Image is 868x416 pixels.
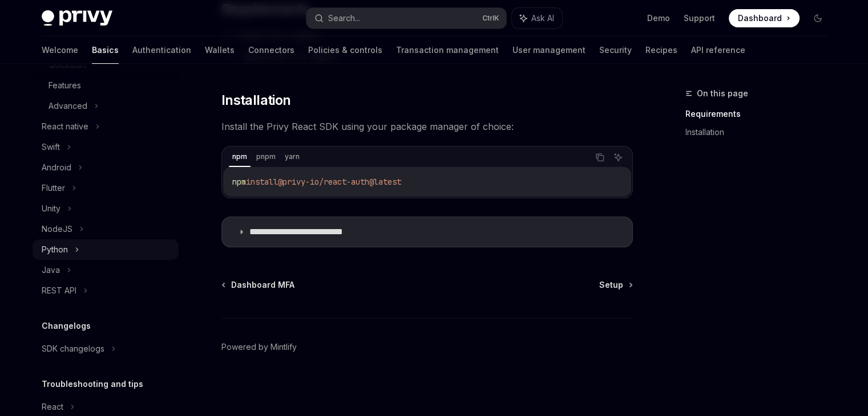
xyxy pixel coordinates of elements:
div: React native [42,120,88,133]
div: Java [42,263,60,277]
div: npm [229,150,251,164]
div: yarn [281,150,303,164]
span: Dashboard MFA [231,279,294,291]
span: npm [232,177,246,187]
a: Transaction management [396,36,499,64]
a: Installation [685,123,836,141]
button: Ask AI [611,150,625,165]
a: Security [599,36,632,64]
div: Unity [42,202,60,215]
span: Installation [221,91,291,109]
a: User management [512,36,586,64]
div: Search... [328,11,360,25]
span: Dashboard [738,13,782,24]
a: Policies & controls [308,36,382,64]
span: Setup [599,279,623,291]
span: install [246,177,278,187]
h5: Troubleshooting and tips [42,377,143,391]
div: Features [49,79,81,92]
div: NodeJS [42,222,72,236]
a: Basics [92,36,119,64]
div: Flutter [42,181,65,195]
button: Toggle dark mode [809,9,827,27]
div: REST API [42,284,76,297]
a: Welcome [42,36,78,64]
button: Ask AI [512,8,562,28]
a: Demo [647,13,670,24]
span: @privy-io/react-auth@latest [278,177,401,187]
a: Dashboard [729,9,800,27]
span: Ctrl K [482,14,499,23]
div: React [42,400,63,414]
div: Android [42,161,71,174]
div: pnpm [253,150,279,164]
div: Swift [42,140,60,154]
a: Support [684,13,715,24]
a: Recipes [645,36,677,64]
img: dark logo [42,10,112,26]
a: Authentication [132,36,191,64]
a: Features [33,75,179,96]
span: Ask AI [531,13,554,24]
a: Connectors [248,36,294,64]
button: Search...CtrlK [306,8,506,28]
a: Requirements [685,105,836,123]
span: Install the Privy React SDK using your package manager of choice: [221,119,633,134]
a: Setup [599,279,632,291]
a: Dashboard MFA [223,279,294,291]
div: Python [42,243,68,256]
span: On this page [697,87,748,100]
h5: Changelogs [42,319,91,333]
a: API reference [691,36,745,64]
div: Advanced [49,99,87,113]
button: Copy the contents from the code block [592,150,607,165]
a: Wallets [205,36,235,64]
a: Powered by Mintlify [221,341,297,353]
div: SDK changelogs [42,342,104,356]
